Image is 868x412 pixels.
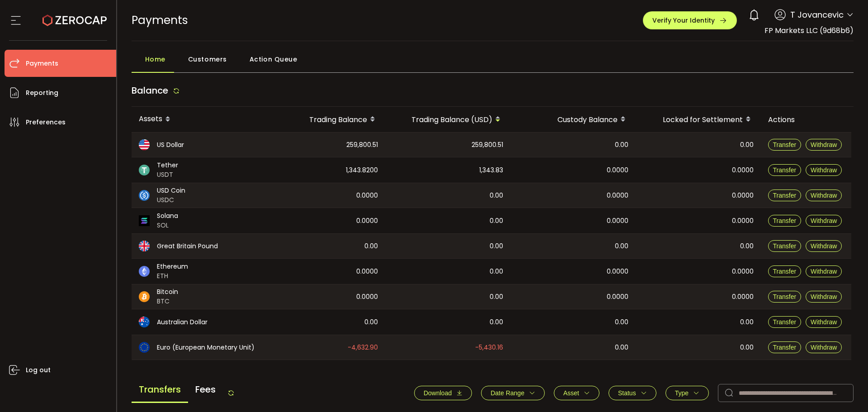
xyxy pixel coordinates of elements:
button: Withdraw [806,215,842,227]
span: 0.0000 [356,292,378,302]
button: Transfer [768,189,802,201]
span: 0.00 [615,140,628,150]
button: Withdraw [806,189,842,201]
button: Withdraw [806,139,842,151]
span: Customers [188,50,227,68]
span: Withdraw [811,293,837,300]
span: 0.0000 [607,216,628,226]
span: 0.0000 [607,266,628,277]
button: Withdraw [806,291,842,303]
span: Withdraw [811,344,837,351]
span: 0.00 [740,317,754,327]
span: Transfer [773,293,797,300]
iframe: Chat Widget [823,369,868,412]
span: 0.00 [740,140,754,150]
span: 259,800.51 [472,140,503,150]
span: Ethereum [157,262,188,271]
span: 0.00 [615,342,628,353]
span: 0.0000 [607,190,628,201]
img: usdc_portfolio.svg [139,190,150,201]
button: Status [609,386,656,400]
span: 1,343.83 [479,165,503,175]
span: USD Coin [157,186,185,195]
button: Asset [554,386,599,400]
span: 0.00 [364,317,378,327]
span: BTC [157,297,178,306]
span: 0.0000 [356,190,378,201]
button: Date Range [481,386,545,400]
span: Withdraw [811,268,837,275]
span: Verify Your Identity [652,17,715,24]
span: Log out [26,364,51,377]
span: Status [618,389,636,397]
span: 0.0000 [732,266,754,277]
span: Tether [157,161,178,170]
span: 0.00 [490,317,503,327]
div: Locked for Settlement [636,112,761,127]
span: Date Range [491,389,524,397]
span: 0.00 [615,241,628,251]
span: US Dollar [157,140,184,150]
span: ETH [157,271,188,281]
img: gbp_portfolio.svg [139,241,150,251]
button: Transfer [768,139,802,151]
button: Transfer [768,215,802,227]
span: 0.00 [740,342,754,353]
img: eur_portfolio.svg [139,342,150,353]
button: Transfer [768,240,802,252]
button: Withdraw [806,240,842,252]
span: 0.00 [490,266,503,277]
span: Transfer [773,318,797,326]
img: eth_portfolio.svg [139,266,150,277]
span: 0.00 [490,241,503,251]
span: Asset [563,389,579,397]
span: Great Britain Pound [157,242,218,251]
span: SOL [157,221,178,230]
span: Download [424,389,452,397]
span: FP Markets LLC (9d68b6) [764,25,854,36]
img: aud_portfolio.svg [139,317,150,327]
div: Trading Balance (USD) [385,112,510,127]
span: Transfer [773,217,797,224]
span: -5,430.16 [475,342,503,353]
span: 0.0000 [732,190,754,201]
button: Transfer [768,265,802,277]
button: Transfer [768,341,802,353]
span: 0.00 [490,190,503,201]
span: Euro (European Monetary Unit) [157,343,255,352]
button: Withdraw [806,164,842,176]
span: Type [675,389,689,397]
span: Transfers [132,377,188,403]
button: Transfer [768,316,802,328]
span: Transfer [773,141,797,148]
span: 0.00 [490,292,503,302]
span: Australian Dollar [157,317,208,327]
span: Balance [132,84,168,97]
span: 0.00 [740,241,754,251]
span: 0.00 [364,241,378,251]
span: Transfer [773,166,797,174]
span: 259,800.51 [346,140,378,150]
div: Custody Balance [510,112,636,127]
span: USDC [157,195,185,205]
span: Transfer [773,344,797,351]
span: Withdraw [811,192,837,199]
button: Withdraw [806,316,842,328]
button: Transfer [768,291,802,303]
img: sol_portfolio.png [139,215,150,226]
span: 0.0000 [356,216,378,226]
span: 1,343.8200 [346,165,378,175]
button: Withdraw [806,341,842,353]
span: Payments [26,57,58,70]
button: Transfer [768,164,802,176]
div: Actions [761,114,851,125]
button: Withdraw [806,265,842,277]
span: Solana [157,211,178,221]
span: 0.0000 [607,165,628,175]
span: Withdraw [811,242,837,250]
span: 0.0000 [607,292,628,302]
span: 0.0000 [732,165,754,175]
div: Trading Balance [272,112,385,127]
span: Reporting [26,86,58,99]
